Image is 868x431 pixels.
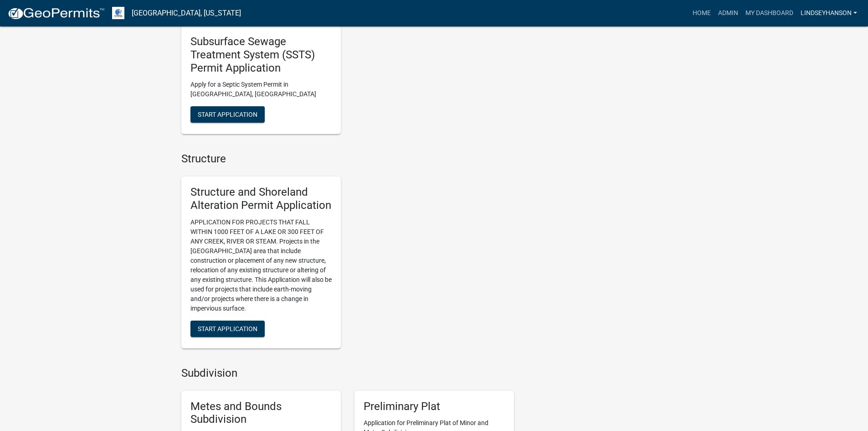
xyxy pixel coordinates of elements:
h5: Preliminary Plat [364,400,505,413]
a: Admin [714,5,742,22]
h5: Subsurface Sewage Treatment System (SSTS) Permit Application [190,35,332,74]
p: APPLICATION FOR PROJECTS THAT FALL WITHIN 1000 FEET OF A LAKE OR 300 FEET OF ANY CREEK, RIVER OR ... [190,218,332,313]
a: Lindseyhanson [797,5,861,22]
button: Start Application [190,321,265,337]
h4: Structure [181,152,514,166]
h4: Subdivision [181,367,514,380]
h5: Metes and Bounds Subdivision [190,400,332,426]
span: Start Application [198,325,257,332]
a: Home [689,5,714,22]
button: Start Application [190,106,265,123]
p: Apply for a Septic System Permit in [GEOGRAPHIC_DATA], [GEOGRAPHIC_DATA] [190,80,332,99]
img: Otter Tail County, Minnesota [112,7,124,19]
h5: Structure and Shoreland Alteration Permit Application [190,186,332,212]
a: My Dashboard [742,5,797,22]
span: Start Application [198,111,257,118]
a: [GEOGRAPHIC_DATA], [US_STATE] [132,5,241,21]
